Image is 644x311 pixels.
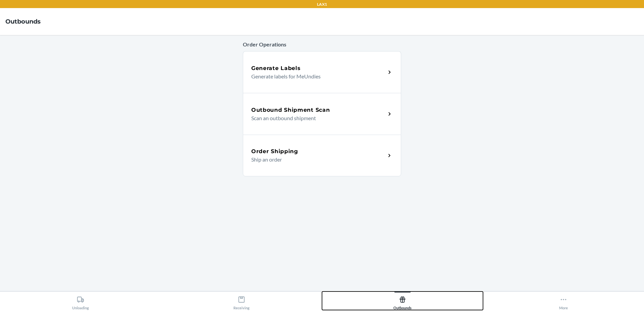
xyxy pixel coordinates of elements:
[243,135,401,176] a: Order ShippingShip an order
[251,147,298,155] h5: Order Shipping
[251,155,380,164] p: Ship an order
[72,293,89,310] div: Unloading
[393,293,412,310] div: Outbounds
[322,291,483,310] button: Outbounds
[161,291,322,310] button: Receiving
[251,72,380,80] p: Generate labels for MeUndies
[317,1,327,7] p: LAX1
[5,17,41,26] h4: Outbounds
[559,293,568,310] div: More
[251,114,380,122] p: Scan an outbound shipment
[243,40,401,48] p: Order Operations
[233,293,250,310] div: Receiving
[243,93,401,135] a: Outbound Shipment ScanScan an outbound shipment
[483,291,644,310] button: More
[251,64,301,72] h5: Generate Labels
[243,51,401,93] a: Generate LabelsGenerate labels for MeUndies
[251,106,330,114] h5: Outbound Shipment Scan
